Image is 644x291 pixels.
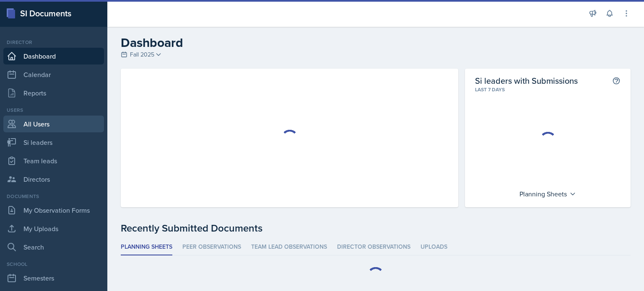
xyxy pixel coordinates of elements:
div: Last 7 days [475,86,621,93]
a: My Observation Forms [3,202,104,219]
div: Recently Submitted Documents [121,221,631,236]
a: Team leads [3,152,104,169]
div: School [3,260,104,268]
a: Directors [3,171,104,188]
a: All Users [3,116,104,132]
h2: Dashboard [121,35,631,50]
h2: Si leaders with Submissions [475,75,578,86]
li: Uploads [421,239,447,255]
a: Dashboard [3,48,104,64]
div: Planning Sheets [515,187,580,201]
li: Planning Sheets [121,239,172,255]
div: Users [3,106,104,114]
a: Semesters [3,270,104,286]
span: Fall 2025 [130,50,154,59]
li: Peer Observations [182,239,241,255]
div: Documents [3,193,104,200]
a: Search [3,239,104,255]
a: My Uploads [3,220,104,237]
div: Director [3,39,104,46]
li: Director Observations [337,239,410,255]
a: Si leaders [3,134,104,151]
a: Calendar [3,66,104,83]
li: Team lead Observations [251,239,327,255]
a: Reports [3,85,104,101]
